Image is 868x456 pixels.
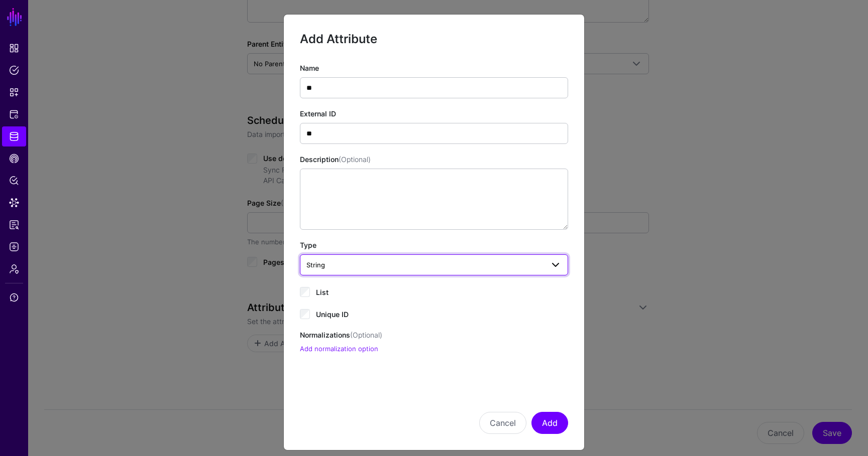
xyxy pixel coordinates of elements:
[300,345,378,353] a: Add normalization option
[479,412,526,434] button: Cancel
[300,31,568,48] h2: Add Attribute
[306,261,325,269] span: String
[339,155,371,164] span: (Optional)
[531,412,568,434] button: Add
[350,331,382,339] span: (Optional)
[316,288,329,296] span: List
[300,330,382,340] label: Normalizations
[300,63,319,73] label: Name
[300,154,371,165] label: Description
[316,310,349,319] span: Unique ID
[300,240,316,250] label: Type
[300,108,336,119] label: External ID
